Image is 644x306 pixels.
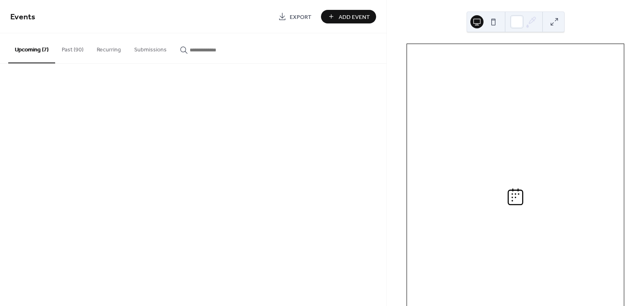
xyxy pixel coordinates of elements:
[272,10,318,23] a: Export
[55,33,90,63] button: Past (90)
[128,33,173,63] button: Submissions
[90,33,128,63] button: Recurring
[8,33,55,63] button: Upcoming (7)
[339,13,370,21] span: Add Event
[321,10,376,23] button: Add Event
[290,13,312,21] span: Export
[10,9,35,25] span: Events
